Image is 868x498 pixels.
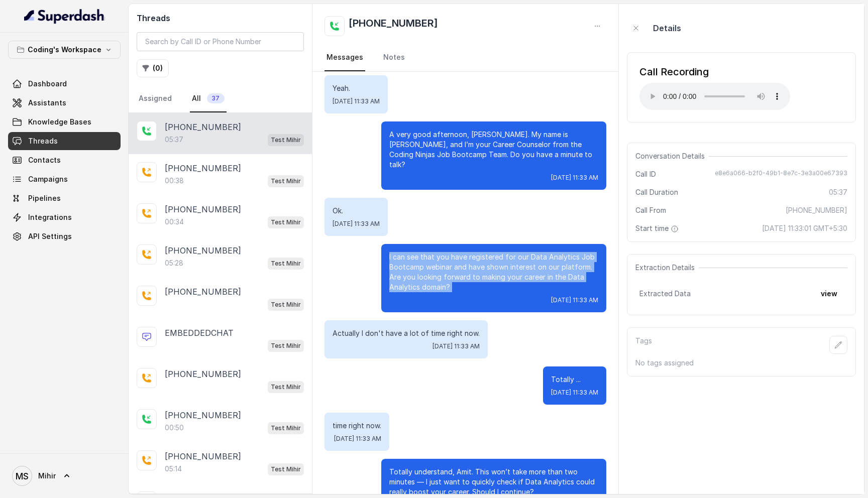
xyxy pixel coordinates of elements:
[333,206,380,216] p: Ok.
[635,205,666,215] span: Call From
[271,464,301,474] p: Test Mihir
[16,471,29,481] text: MS
[137,85,304,112] nav: Tabs
[28,98,66,108] span: Assistants
[653,22,681,34] p: Details
[635,336,652,354] p: Tags
[432,342,480,350] span: [DATE] 11:33 AM
[28,174,68,184] span: Campaigns
[271,423,301,433] p: Test Mihir
[389,252,598,292] p: I can see that you have registered for our Data Analytics Job Bootcamp webinar and have shown int...
[271,217,301,227] p: Test Mihir
[165,423,184,433] p: 00:50
[333,421,381,431] p: time right now.
[165,368,241,380] p: [PHONE_NUMBER]
[333,97,380,105] span: [DATE] 11:33 AM
[349,16,438,36] h2: [PHONE_NUMBER]
[271,259,301,269] p: Test Mihir
[635,151,709,161] span: Conversation Details
[333,83,380,93] p: Yeah.
[28,44,101,56] p: Coding's Workspace
[165,450,241,462] p: [PHONE_NUMBER]
[551,389,598,397] span: [DATE] 11:33 AM
[639,65,790,79] div: Call Recording
[28,136,58,146] span: Threads
[165,258,183,268] p: 05:28
[165,286,241,298] p: [PHONE_NUMBER]
[165,162,241,174] p: [PHONE_NUMBER]
[165,135,183,145] p: 05:37
[715,169,847,179] span: e8e6a066-b2f0-49b1-8e7c-3e3a00e67393
[28,212,72,222] span: Integrations
[334,435,381,443] span: [DATE] 11:33 AM
[815,285,843,303] button: view
[271,176,301,186] p: Test Mihir
[639,289,691,299] span: Extracted Data
[635,223,681,233] span: Start time
[165,176,184,186] p: 00:38
[165,409,241,421] p: [PHONE_NUMBER]
[8,208,121,226] a: Integrations
[271,300,301,310] p: Test Mihir
[389,467,598,497] p: Totally understand, Amit. This won’t take more than two minutes — I just want to quickly check if...
[165,217,184,227] p: 00:34
[271,382,301,392] p: Test Mihir
[8,113,121,131] a: Knowledge Bases
[207,93,225,103] span: 37
[165,464,182,474] p: 05:14
[38,471,56,481] span: Mihir
[551,174,598,182] span: [DATE] 11:33 AM
[8,151,121,169] a: Contacts
[324,44,365,71] a: Messages
[639,83,790,110] audio: Your browser does not support the audio element.
[24,8,105,24] img: light.svg
[28,193,61,203] span: Pipelines
[165,121,241,133] p: [PHONE_NUMBER]
[324,44,606,71] nav: Tabs
[8,75,121,93] a: Dashboard
[635,263,699,273] span: Extraction Details
[635,358,847,368] p: No tags assigned
[551,375,598,385] p: Totally ...
[271,341,301,351] p: Test Mihir
[8,94,121,112] a: Assistants
[635,169,656,179] span: Call ID
[165,203,241,215] p: [PHONE_NUMBER]
[28,155,61,165] span: Contacts
[137,12,304,24] h2: Threads
[333,328,480,338] p: Actually I don't have a lot of time right now.
[165,244,241,257] p: [PHONE_NUMBER]
[137,59,169,77] button: (0)
[389,130,598,170] p: A very good afternoon, [PERSON_NAME]. My name is [PERSON_NAME], and I’m your Career Counselor fro...
[190,85,227,112] a: All37
[28,117,91,127] span: Knowledge Bases
[8,170,121,188] a: Campaigns
[829,187,847,197] span: 05:37
[381,44,407,71] a: Notes
[28,231,72,241] span: API Settings
[8,462,121,490] a: Mihir
[8,41,121,59] button: Coding's Workspace
[8,227,121,245] a: API Settings
[271,135,301,145] p: Test Mihir
[8,132,121,150] a: Threads
[165,327,234,339] p: EMBEDDEDCHAT
[8,189,121,207] a: Pipelines
[551,296,598,304] span: [DATE] 11:33 AM
[786,205,847,215] span: [PHONE_NUMBER]
[635,187,678,197] span: Call Duration
[137,85,174,112] a: Assigned
[28,79,67,89] span: Dashboard
[333,220,380,228] span: [DATE] 11:33 AM
[762,223,847,233] span: [DATE] 11:33:01 GMT+5:30
[137,32,304,51] input: Search by Call ID or Phone Number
